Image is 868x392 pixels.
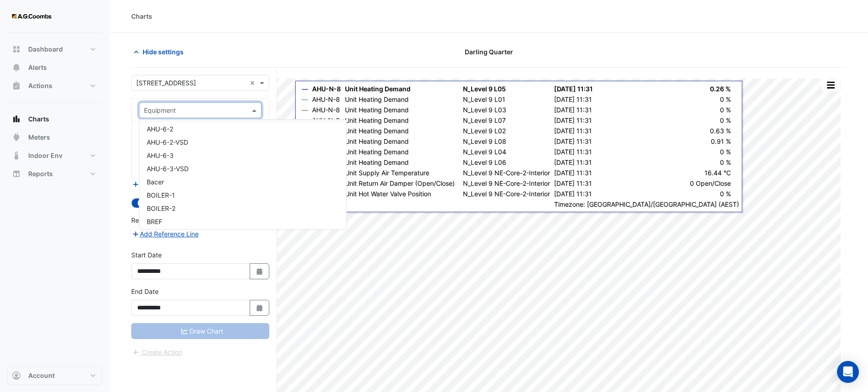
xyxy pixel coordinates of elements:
span: AHU-6-2 [147,125,173,133]
span: Hide settings [143,47,184,57]
button: Indoor Env [7,146,102,165]
app-icon: Reports [12,169,21,178]
app-icon: Charts [12,115,21,124]
button: Meters [7,128,102,146]
button: Add Equipment [131,179,186,190]
ng-dropdown-panel: Options list [139,119,347,230]
fa-icon: Select Date [256,267,264,275]
app-icon: Dashboard [12,45,21,54]
span: Account [28,371,55,380]
span: AHU-6-3-VSD [147,165,189,172]
span: AHU-6-3 [147,152,174,159]
span: Dashboard [28,45,63,54]
button: More Options [822,79,840,91]
div: Open Intercom Messenger [837,361,859,383]
span: Actions [28,81,52,90]
fa-icon: Select Date [256,304,264,312]
button: Dashboard [7,40,102,58]
button: Account [7,366,102,385]
button: Add Reference Line [131,229,199,239]
span: BOILER-1 [147,191,175,199]
span: Reports [28,169,53,178]
app-icon: Indoor Env [12,151,21,160]
button: Hide settings [131,44,190,60]
img: Company Logo [11,7,52,26]
span: BREF [147,218,162,225]
label: Reference Lines [131,215,179,225]
app-icon: Alerts [12,63,21,72]
app-icon: Meters [12,133,21,142]
div: Charts [131,11,152,21]
span: AHU-6-2-VSD [147,138,188,146]
label: End Date [131,287,159,296]
span: Charts [28,115,49,124]
span: Bacer [147,178,164,186]
span: BOILER-2 [147,204,175,212]
button: Actions [7,77,102,95]
span: Meters [28,133,50,142]
button: Alerts [7,58,102,77]
span: Indoor Env [28,151,62,160]
app-icon: Actions [12,81,21,90]
span: Clear [250,78,257,88]
label: Start Date [131,250,162,260]
span: Alerts [28,63,47,72]
span: Darling Quarter [465,47,513,57]
button: Reports [7,165,102,183]
button: Charts [7,110,102,128]
app-escalated-ticket-create-button: Please correct errors first [131,347,183,355]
